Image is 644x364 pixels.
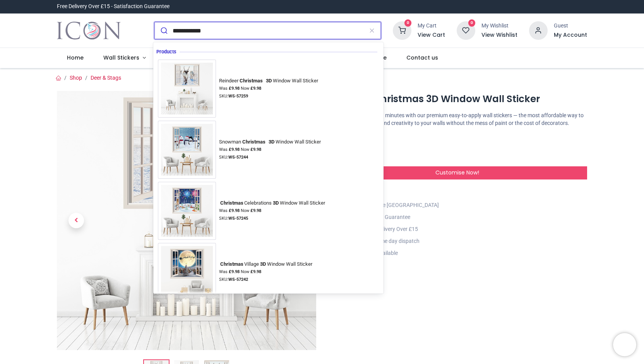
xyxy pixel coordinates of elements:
div: SKU: [219,277,315,283]
iframe: Customer reviews powered by Trustpilot [425,3,587,10]
a: Snowman Christmas 3D Window Wall StickerSnowmanChristmas 3DWindow Wall StickerWas £9.98 Now £9.98... [158,121,379,179]
sup: 0 [468,19,476,27]
sup: 0 [404,19,412,27]
a: Previous [57,130,96,311]
strong: WS-57245 [228,216,248,221]
img: Reindeer Christmas 3D Window Wall Sticker [158,60,216,118]
strong: £ 9.98 [229,269,240,274]
img: Snowman Christmas 3D Window Wall Sticker [158,121,216,179]
mark: Christmas [219,260,244,268]
mark: Christmas [219,199,244,207]
strong: £ 9.98 [229,86,240,91]
img: Christmas Village 3D Window Wall Sticker [158,243,216,301]
div: SKU: [219,215,327,222]
strong: WS-57244 [228,155,248,160]
a: Reindeer Christmas 3D Window Wall StickerReindeerChristmas 3DWindow Wall StickerWas £9.98 Now £9.... [158,60,379,118]
strong: £ 9.98 [250,147,261,152]
strong: £ 9.98 [250,269,261,274]
span: Previous [69,213,84,228]
strong: £ 9.98 [250,86,261,91]
div: Celebrations Window Wall Sticker [219,200,325,206]
span: Customise Now! [435,169,479,176]
img: Christmas Celebrations 3D Window Wall Sticker [158,182,216,240]
a: 0 [457,27,475,33]
a: View Cart [418,31,445,39]
span: Wall Stickers [103,54,139,62]
div: My Cart [418,22,445,30]
img: Icon Wall Stickers [57,20,121,41]
div: Village Window Wall Sticker [219,261,312,267]
a: Christmas Village 3D Window Wall StickerChristmasVillage3DWindow Wall StickerWas £9.98 Now £9.98S... [158,243,379,301]
span: Products [156,49,180,55]
a: My Account [554,31,587,39]
div: SKU: [219,93,320,99]
mark: 3D [265,77,272,84]
strong: WS-57259 [228,94,248,99]
img: Reindeer Christmas 3D Window Wall Sticker [57,91,316,350]
mark: 3D [259,260,267,268]
strong: WS-57242 [228,277,248,282]
a: Logo of Icon Wall Stickers [57,20,121,41]
div: Was Now [219,208,327,214]
a: Wall Stickers [93,48,156,68]
strong: £ 9.98 [229,208,240,213]
div: Was Now [219,85,320,92]
div: Reindeer Window Wall Sticker [219,78,318,84]
div: Snowman Window Wall Sticker [219,139,320,145]
mark: Christmas [238,77,264,84]
a: Deer & Stags [91,75,121,81]
a: View Wishlist [481,31,517,39]
span: Contact us [406,54,438,62]
span: Home [67,54,84,62]
a: Christmas Celebrations 3D Window Wall StickerChristmasCelebrations3DWindow Wall StickerWas £9.98 ... [158,182,379,240]
strong: £ 9.98 [229,147,240,152]
div: Was Now [219,269,315,275]
h1: Reindeer Christmas 3D Window Wall Sticker [328,92,587,106]
iframe: Brevo live chat [613,333,636,356]
strong: £ 9.98 [250,208,261,213]
div: Free Delivery Over £15 - Satisfaction Guarantee [57,3,170,10]
mark: 3D [272,199,279,207]
div: My Wishlist [481,22,517,30]
button: Submit [154,22,173,39]
p: Transform any space in minutes with our premium easy-to-apply wall stickers — the most affordable... [328,112,587,127]
div: Was Now [219,147,323,153]
a: 0 [393,27,411,33]
mark: 3D [267,138,275,145]
a: Shop [70,75,82,81]
button: Clear [363,22,381,39]
mark: Christmas [241,138,266,145]
div: SKU: [219,154,323,161]
div: Guest [554,22,587,30]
